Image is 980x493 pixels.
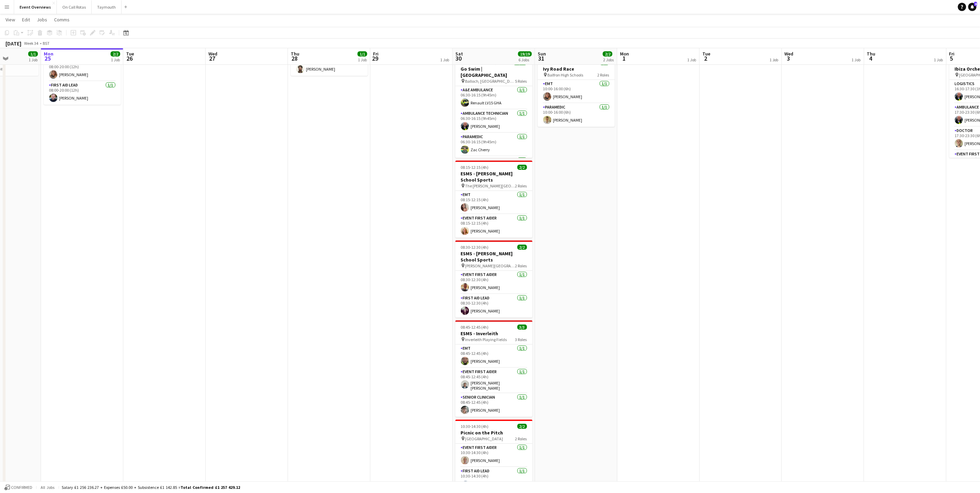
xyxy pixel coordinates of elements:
[44,81,121,105] app-card-role: First Aid Lead1/108:00-20:00 (12h)[PERSON_NAME]
[455,133,533,156] app-card-role: Paramedic1/106:30-16:15 (9h45m)Zac Cherry
[852,57,861,62] div: 1 Job
[111,51,120,57] span: 2/2
[51,15,72,24] a: Comms
[62,485,240,490] div: Salary £1 256 236.27 + Expenses £50.00 + Subsistence £1 142.85 =
[455,294,533,318] app-card-role: First Aid Lead1/108:30-12:30 (4h)[PERSON_NAME]
[57,0,92,14] button: On Call Rotas
[455,467,533,491] app-card-role: First Aid Lead1/110:30-14:30 (4h)[PERSON_NAME] Revadillo
[39,485,56,490] span: All jobs
[92,0,122,14] button: Taymouth
[934,57,943,62] div: 1 Job
[603,51,612,57] span: 2/2
[517,165,527,170] span: 2/2
[455,320,533,417] div: 08:45-12:45 (4h)3/3ESMS - Inverleith Inverleith Playing Fields3 RolesEMT1/108:45-12:45 (4h)[PERSO...
[440,57,449,62] div: 1 Job
[455,345,533,368] app-card-role: EMT1/108:45-12:45 (4h)[PERSON_NAME]
[358,51,367,57] span: 1/1
[974,2,977,6] span: 4
[455,430,533,436] h3: Picnic on the Pitch
[455,191,533,214] app-card-role: EMT1/108:15-12:15 (4h)[PERSON_NAME]
[111,57,120,62] div: 1 Job
[465,79,515,84] span: Balloch, [GEOGRAPHIC_DATA]
[43,54,53,62] span: 25
[867,51,876,57] span: Thu
[517,424,527,429] span: 2/2
[180,485,240,490] span: Total Confirmed £1 257 429.12
[455,330,533,337] h3: ESMS - Inverleith
[34,15,50,24] a: Jobs
[465,183,515,188] span: The [PERSON_NAME][GEOGRAPHIC_DATA]
[44,28,121,105] app-job-card: In progress08:00-20:00 (12h)2/2OASIS '25 | Build and Break [GEOGRAPHIC_DATA]2 RolesEvent First Ai...
[538,80,615,103] app-card-role: EMT1/110:00-16:00 (6h)[PERSON_NAME]
[455,420,533,491] div: 10:30-14:30 (4h)2/2Picnic on the Pitch [GEOGRAPHIC_DATA]2 RolesEvent First Aider1/110:30-14:30 (4...
[548,72,584,78] span: Balfron High Schools
[290,54,299,62] span: 28
[455,250,533,263] h3: ESMS - [PERSON_NAME] School Sports
[603,57,614,62] div: 2 Jobs
[515,263,527,268] span: 2 Roles
[619,54,629,62] span: 1
[455,271,533,294] app-card-role: Event First Aider1/108:30-12:30 (4h)[PERSON_NAME]
[518,51,532,57] span: 19/19
[702,51,710,57] span: Tue
[537,54,546,62] span: 31
[538,56,615,127] app-job-card: 10:00-16:00 (6h)2/2Ivy Road Race Balfron High Schools2 RolesEMT1/110:00-16:00 (6h)[PERSON_NAME]Pa...
[538,66,615,72] h3: Ivy Road Race
[465,337,507,342] span: Inverleith Playing Fields
[44,58,121,81] app-card-role: Event First Aider1/108:00-20:00 (12h)[PERSON_NAME]
[291,51,299,57] span: Thu
[968,3,977,11] a: 4
[465,436,503,441] span: [GEOGRAPHIC_DATA]
[538,103,615,127] app-card-role: Paramedic1/110:00-16:00 (6h)[PERSON_NAME]
[455,51,463,57] span: Sat
[455,240,533,318] div: 08:30-12:30 (4h)2/2ESMS - [PERSON_NAME] School Sports [PERSON_NAME][GEOGRAPHIC_DATA]2 RolesEvent ...
[3,15,18,24] a: View
[455,214,533,238] app-card-role: Event First Aider1/108:15-12:15 (4h)[PERSON_NAME]
[515,79,527,84] span: 5 Roles
[126,51,134,57] span: Tue
[207,54,217,62] span: 27
[14,0,57,14] button: Event Overviews
[455,56,533,158] app-job-card: 06:30-16:15 (9h45m)10/10Go Swim | [GEOGRAPHIC_DATA] Balloch, [GEOGRAPHIC_DATA]5 RolesA&E Ambulanc...
[455,110,533,133] app-card-role: Ambulance Technician1/106:30-16:15 (9h45m)[PERSON_NAME]
[455,171,533,183] h3: ESMS - [PERSON_NAME] School Sports
[23,41,40,46] span: Week 34
[687,57,696,62] div: 1 Job
[455,66,533,78] h3: Go Swim | [GEOGRAPHIC_DATA]
[461,325,489,330] span: 08:45-12:45 (4h)
[455,161,533,238] app-job-card: 08:15-12:15 (4h)2/2ESMS - [PERSON_NAME] School Sports The [PERSON_NAME][GEOGRAPHIC_DATA]2 RolesEM...
[358,57,367,62] div: 1 Job
[43,41,50,46] div: BST
[515,183,527,188] span: 2 Roles
[455,368,533,393] app-card-role: Event First Aider1/108:45-12:45 (4h)[PERSON_NAME] [PERSON_NAME]
[6,40,21,47] div: [DATE]
[28,51,38,57] span: 1/1
[455,156,533,230] app-card-role: Event First Aider6/6
[517,325,527,330] span: 3/3
[208,51,217,57] span: Wed
[3,484,33,491] button: Confirmed
[784,54,794,62] span: 3
[455,86,533,110] app-card-role: A&E Ambulance1/106:30-16:15 (9h45m)Renault LV15 GHA
[461,424,489,429] span: 10:30-14:30 (4h)
[29,57,38,62] div: 1 Job
[701,54,710,62] span: 2
[515,337,527,342] span: 3 Roles
[455,393,533,417] app-card-role: Senior Clinician1/108:45-12:45 (4h)[PERSON_NAME]
[373,51,379,57] span: Fri
[515,436,527,441] span: 2 Roles
[125,54,134,62] span: 26
[19,15,33,24] a: Edit
[866,54,876,62] span: 4
[620,51,629,57] span: Mon
[37,17,47,23] span: Jobs
[44,51,53,57] span: Mon
[455,444,533,467] app-card-role: Event First Aider1/110:30-14:30 (4h)[PERSON_NAME]
[518,57,532,62] div: 6 Jobs
[948,54,955,62] span: 5
[465,263,515,268] span: [PERSON_NAME][GEOGRAPHIC_DATA]
[6,17,15,23] span: View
